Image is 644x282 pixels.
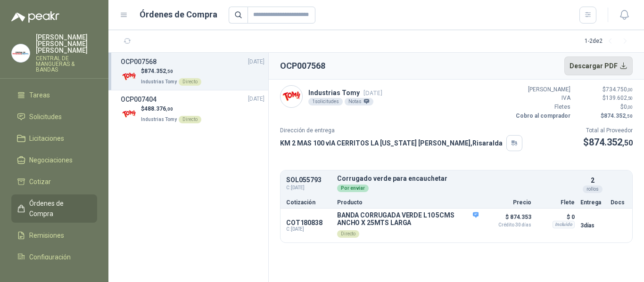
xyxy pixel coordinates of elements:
p: [PERSON_NAME] [514,85,570,94]
p: $ [141,105,201,113]
span: Configuración [29,252,71,262]
div: Por enviar [337,185,369,192]
p: [PERSON_NAME] [PERSON_NAME] [PERSON_NAME] [36,34,97,54]
span: ,50 [626,113,633,119]
p: Dirección de entrega [280,126,522,135]
p: COT180838 [286,219,331,226]
span: Cotizar [29,177,51,187]
a: OCP007404[DATE] Company Logo$488.376,00Industrias TomyDirecto [121,94,264,124]
p: $ [141,67,201,76]
p: $ [583,135,633,150]
span: 139.602 [606,95,633,101]
span: C: [DATE] [286,226,331,232]
span: Órdenes de Compra [29,198,88,219]
a: OCP007568[DATE] Company Logo$874.352,50Industrias TomyDirecto [121,56,264,86]
p: BANDA CORRUGADA VERDE L10 5CMS ANCHO X 25MTS LARGA [337,211,479,226]
div: 1 solicitudes [308,98,343,105]
span: ,50 [627,96,633,101]
span: 0 [624,104,633,110]
h3: OCP007404 [121,94,157,105]
a: Licitaciones [11,129,97,147]
span: [DATE] [248,95,264,104]
p: Total al Proveedor [583,126,633,135]
span: ,00 [166,106,173,112]
p: Docs [611,200,627,205]
a: Cotizar [11,173,97,191]
p: 3 días [580,220,605,231]
p: $ [576,103,633,112]
p: Corrugado verde para encauchetar [337,175,575,182]
a: Remisiones [11,226,97,244]
p: Industrias Tomy [308,88,382,98]
p: SOL055793 [286,177,331,184]
a: Órdenes de Compra [11,194,97,223]
p: $ [576,112,633,121]
p: $ 0 [537,211,575,223]
p: $ [576,94,633,103]
div: 1 - 2 de 2 [585,34,633,49]
span: Licitaciones [29,133,64,144]
img: Company Logo [121,106,137,122]
p: Entrega [580,200,605,205]
img: Company Logo [12,44,30,62]
p: Producto [337,200,479,205]
span: C: [DATE] [286,184,331,192]
span: ,50 [622,138,633,147]
span: 874.352 [144,68,173,74]
span: 874.352 [589,137,633,148]
span: 488.376 [144,105,173,112]
p: $ [576,85,633,94]
span: Crédito 30 días [484,223,531,227]
div: Notas [345,98,373,105]
span: Industrias Tomy [141,79,177,84]
div: Directo [179,78,201,86]
p: IVA [514,94,570,103]
a: Tareas [11,86,97,104]
span: Solicitudes [29,112,62,122]
span: 874.352 [604,113,633,119]
img: Company Logo [281,86,302,107]
span: Tareas [29,90,50,100]
h2: OCP007568 [280,59,325,73]
span: Remisiones [29,230,64,241]
p: Flete [537,200,575,205]
span: 734.750 [606,86,633,93]
p: Fletes [514,103,570,112]
span: ,00 [627,87,633,92]
div: rollos [583,185,603,193]
span: ,00 [627,105,633,110]
span: ,50 [166,69,173,74]
h1: Órdenes de Compra [140,8,217,21]
span: [DATE] [248,57,264,66]
p: KM 2 MAS 100 vIA CERRITOS LA [US_STATE] [PERSON_NAME] , Risaralda [280,138,503,148]
p: 2 [591,175,594,185]
p: $ 874.353 [484,211,531,227]
h3: OCP007568 [121,56,157,67]
p: Cotización [286,200,331,205]
div: Directo [337,230,359,238]
button: Descargar PDF [564,56,633,75]
img: Logo peakr [11,11,59,23]
span: [DATE] [363,89,382,97]
p: CENTRAL DE MANGUERAS & BANDAS [36,56,97,73]
p: Cobro al comprador [514,112,570,121]
a: Solicitudes [11,108,97,126]
a: Negociaciones [11,151,97,169]
p: Precio [484,200,531,205]
img: Company Logo [121,68,137,85]
div: Directo [179,116,201,123]
span: Industrias Tomy [141,117,177,122]
a: Configuración [11,248,97,266]
span: Negociaciones [29,155,73,165]
div: Incluido [553,221,575,228]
